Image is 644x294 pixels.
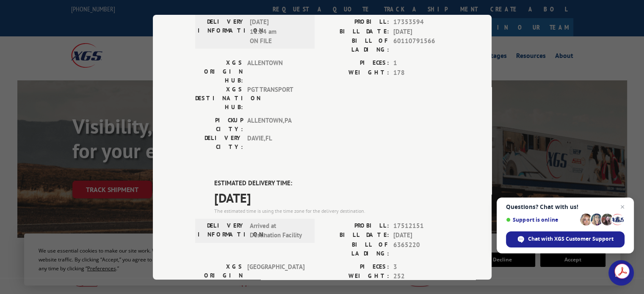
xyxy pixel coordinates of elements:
span: 252 [393,272,449,281]
label: XGS ORIGIN HUB: [195,58,243,85]
div: The estimated time is using the time zone for the delivery destination. [214,207,449,214]
span: 60110791566 [393,36,449,54]
span: Chat with XGS Customer Support [506,231,625,247]
label: WEIGHT: [322,272,389,281]
span: PGT TRANSPORT [247,85,304,112]
label: XGS ORIGIN HUB: [195,262,243,289]
label: XGS DESTINATION HUB: [195,85,243,112]
span: ALLENTOWN [247,58,304,85]
span: [DATE] [393,231,449,240]
span: [DATE] [214,188,449,207]
label: DELIVERY INFORMATION: [198,221,246,240]
label: PIECES: [322,58,389,68]
label: BILL OF LADING: [322,36,389,54]
span: 3 [393,262,449,272]
span: 178 [393,68,449,77]
label: PIECES: [322,262,389,272]
label: PROBILL: [322,221,389,231]
label: DELIVERY CITY: [195,134,243,151]
span: Arrived at Destination Facility [250,221,307,240]
span: Questions? Chat with us! [506,203,625,210]
span: [DATE] [393,27,449,36]
label: DELIVERY INFORMATION: [198,17,246,46]
span: 1 [393,58,449,68]
label: BILL OF LADING: [322,240,389,258]
label: ESTIMATED DELIVERY TIME: [214,179,449,188]
span: [DATE] 11:24 am ON FILE [250,17,307,46]
span: DAVIE , FL [247,134,304,151]
label: PICKUP CITY: [195,116,243,134]
label: BILL DATE: [322,231,389,240]
span: 17353594 [393,17,449,27]
label: BILL DATE: [322,27,389,36]
span: Support is online [506,217,577,223]
span: 6365220 [393,240,449,258]
span: [GEOGRAPHIC_DATA] [247,262,304,289]
span: Chat with XGS Customer Support [528,235,614,243]
span: 17512151 [393,221,449,231]
a: Open chat [608,260,634,286]
label: PROBILL: [322,17,389,27]
span: ALLENTOWN , PA [247,116,304,134]
label: WEIGHT: [322,68,389,77]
